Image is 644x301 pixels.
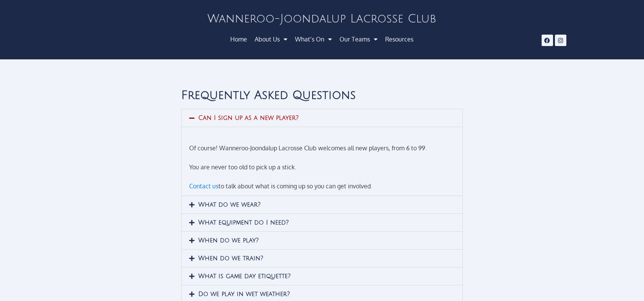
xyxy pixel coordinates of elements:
[336,32,381,46] a: Our Teams
[198,201,261,208] a: What do we wear?
[198,273,291,280] a: What is game day etiquette?
[182,268,462,285] div: What is game day etiquette?
[226,32,251,46] a: Home
[381,32,417,46] a: Resources
[181,90,463,101] h2: Frequently Asked Questions
[198,219,289,226] a: What equipment do I need?
[198,115,299,121] a: Can I sign up as a new player?
[132,13,511,25] h2: Wanneroo-Joondalup Lacrosse Club
[182,127,462,196] div: Can I sign up as a new player?
[251,32,291,46] a: About Us
[189,182,455,190] p: to talk about what is coming up so you can get involved.
[198,291,290,298] a: Do we play in wet weather?
[189,163,455,171] p: You are never too old to pick up a stick.
[198,255,263,262] a: When do we train?
[189,144,427,152] span: Of course! Wanneroo-Joondalup Lacrosse Club welcomes all new players, from 6 to 99.
[182,109,462,127] div: Can I sign up as a new player?
[198,237,259,244] a: When do we play?
[182,250,462,267] div: When do we train?
[291,32,336,46] a: What’s On
[189,182,218,190] a: Contact us
[132,32,511,46] nav: Menu
[182,196,462,213] div: What do we wear?
[182,214,462,231] div: What equipment do I need?
[182,232,462,249] div: When do we play?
